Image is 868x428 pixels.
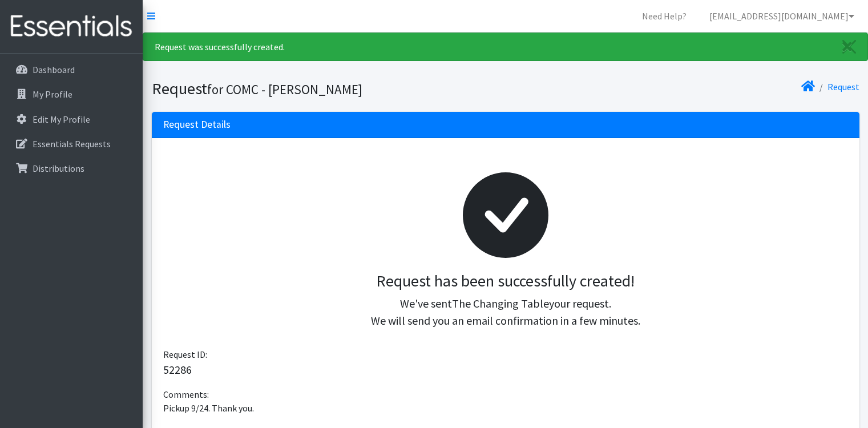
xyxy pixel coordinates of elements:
[163,389,209,400] span: Comments:
[452,296,549,310] span: The Changing Table
[143,33,868,61] div: Request was successfully created.
[163,401,848,415] p: Pickup 9/24. Thank you.
[700,5,863,27] a: [EMAIL_ADDRESS][DOMAIN_NAME]
[33,114,90,125] p: Edit My Profile
[207,81,362,98] small: for COMC - [PERSON_NAME]
[831,33,867,60] a: Close
[33,138,111,150] p: Essentials Requests
[163,119,231,131] h3: Request Details
[33,88,72,100] p: My Profile
[827,81,859,92] a: Request
[33,163,84,174] p: Distributions
[33,64,75,75] p: Dashboard
[172,272,839,291] h3: Request has been successfully created!
[5,7,138,46] img: HumanEssentials
[5,58,138,81] a: Dashboard
[633,5,696,27] a: Need Help?
[163,349,207,360] span: Request ID:
[163,361,848,378] p: 52286
[172,295,839,329] p: We've sent your request. We will send you an email confirmation in a few minutes.
[5,108,138,131] a: Edit My Profile
[5,83,138,106] a: My Profile
[5,132,138,155] a: Essentials Requests
[5,157,138,180] a: Distributions
[152,79,502,99] h1: Request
